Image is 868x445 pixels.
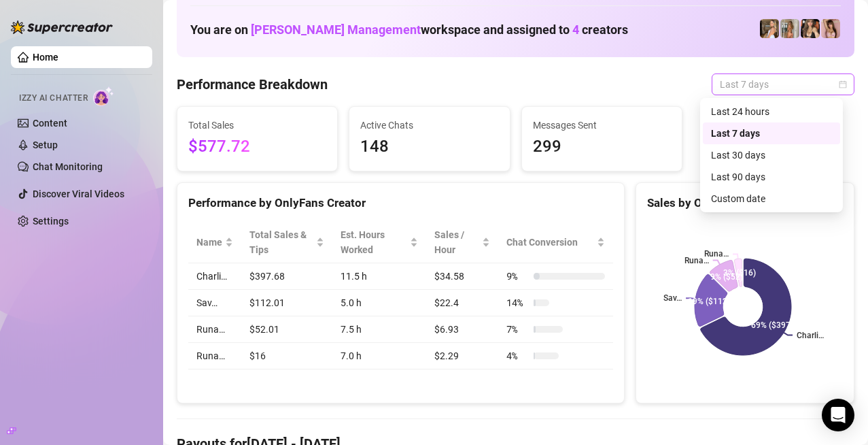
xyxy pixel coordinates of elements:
[426,343,499,369] td: $2.29
[703,166,840,188] div: Last 90 days
[801,19,820,38] img: Runa
[33,52,58,63] a: Home
[506,235,594,250] span: Chat Conversion
[251,22,421,37] span: [PERSON_NAME] Management
[426,263,499,290] td: $34.58
[711,191,832,206] div: Custom date
[33,188,124,199] a: Discover Viral Videos
[241,316,332,343] td: $52.01
[11,20,113,34] img: logo-BBDzfeDw.svg
[241,290,332,316] td: $112.01
[498,222,613,263] th: Chat Conversion
[703,144,840,166] div: Last 30 days
[249,227,313,257] span: Total Sales & Tips
[822,399,854,431] div: Open Intercom Messenger
[188,194,613,212] div: Performance by OnlyFans Creator
[506,295,528,310] span: 14 %
[839,80,847,88] span: calendar
[426,222,499,263] th: Sales / Hour
[506,348,528,363] span: 4 %
[33,161,103,172] a: Chat Monitoring
[188,118,326,133] span: Total Sales
[821,19,840,38] img: Runa
[360,134,498,160] span: 148
[177,75,328,94] h4: Performance Breakdown
[780,19,799,38] img: Sav
[33,216,69,227] a: Settings
[711,126,832,141] div: Last 7 days
[188,316,241,343] td: Runa…
[190,22,628,37] h1: You are on workspace and assigned to creators
[506,269,528,284] span: 9 %
[360,118,498,133] span: Active Chats
[797,331,824,340] text: Charli…
[760,19,779,38] img: Charli
[332,316,426,343] td: 7.5 h
[720,74,846,95] span: Last 7 days
[188,222,241,263] th: Name
[684,256,709,265] text: Runa…
[703,122,840,144] div: Last 7 days
[647,194,843,212] div: Sales by OnlyFans Creator
[332,290,426,316] td: 5.0 h
[711,169,832,184] div: Last 90 days
[188,263,241,290] td: Charli…
[704,250,729,259] text: Runa…
[188,343,241,369] td: Runa…
[711,148,832,163] div: Last 30 days
[341,227,407,257] div: Est. Hours Worked
[196,235,222,250] span: Name
[533,134,671,160] span: 299
[533,118,671,133] span: Messages Sent
[19,92,88,105] span: Izzy AI Chatter
[703,101,840,122] div: Last 24 hours
[332,343,426,369] td: 7.0 h
[7,426,16,435] span: build
[33,139,58,150] a: Setup
[711,104,832,119] div: Last 24 hours
[241,263,332,290] td: $397.68
[332,263,426,290] td: 11.5 h
[572,22,579,37] span: 4
[426,316,499,343] td: $6.93
[426,290,499,316] td: $22.4
[663,293,682,303] text: Sav…
[241,222,332,263] th: Total Sales & Tips
[188,134,326,160] span: $577.72
[241,343,332,369] td: $16
[33,118,67,129] a: Content
[93,86,114,106] img: AI Chatter
[188,290,241,316] td: Sav…
[434,227,480,257] span: Sales / Hour
[703,188,840,210] div: Custom date
[506,322,528,337] span: 7 %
